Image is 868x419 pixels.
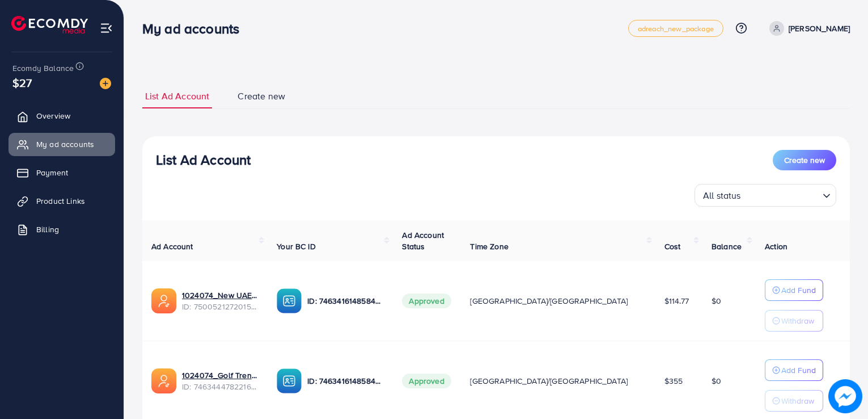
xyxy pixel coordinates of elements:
[9,161,115,184] a: Payment
[470,241,508,252] span: Time Zone
[712,295,721,307] span: $0
[402,374,451,388] span: Approved
[744,185,818,204] input: Search for option
[12,74,32,91] span: $27
[765,390,823,412] button: Withdraw
[664,295,689,307] span: $114.77
[712,375,721,387] span: $0
[182,370,259,381] a: 1024074_Golf Trend Store_1737718667633
[151,241,193,252] span: Ad Account
[151,368,176,393] img: ic-ads-acc.e4c84228.svg
[12,62,74,74] span: Ecomdy Balance
[182,290,259,313] div: <span class='underline'>1024074_New UAE_1746351300870</span></br>7500521272015929362
[36,224,59,235] span: Billing
[11,16,88,33] img: logo
[36,110,70,121] span: Overview
[145,90,209,103] span: List Ad Account
[100,22,113,35] img: menu
[784,154,825,166] span: Create new
[9,218,115,241] a: Billing
[765,21,850,36] a: [PERSON_NAME]
[100,78,111,89] img: image
[765,359,823,381] button: Add Fund
[182,301,259,312] span: ID: 7500521272015929362
[151,288,176,313] img: ic-ads-acc.e4c84228.svg
[307,374,384,388] p: ID: 7463416148584005648
[470,375,628,387] span: [GEOGRAPHIC_DATA]/[GEOGRAPHIC_DATA]
[789,22,850,35] p: [PERSON_NAME]
[781,394,814,408] p: Withdraw
[277,288,302,313] img: ic-ba-acc.ded83a64.svg
[470,295,628,307] span: [GEOGRAPHIC_DATA]/[GEOGRAPHIC_DATA]
[277,368,302,393] img: ic-ba-acc.ded83a64.svg
[765,279,823,301] button: Add Fund
[828,379,862,413] img: image
[695,184,836,207] div: Search for option
[664,241,681,252] span: Cost
[182,370,259,393] div: <span class='underline'>1024074_Golf Trend Store_1737718667633</span></br>7463444782216478721
[781,363,816,377] p: Add Fund
[9,133,115,156] a: My ad accounts
[156,152,251,168] h3: List Ad Account
[277,241,316,252] span: Your BC ID
[712,241,742,252] span: Balance
[402,229,444,252] span: Ad Account Status
[36,195,85,207] span: Product Links
[182,290,259,301] a: 1024074_New UAE_1746351300870
[773,150,836,170] button: Create new
[142,20,248,37] h3: My ad accounts
[9,190,115,212] a: Product Links
[238,90,285,103] span: Create new
[628,20,723,37] a: adreach_new_package
[307,294,384,308] p: ID: 7463416148584005648
[36,167,68,178] span: Payment
[765,241,787,252] span: Action
[402,294,451,308] span: Approved
[664,375,683,387] span: $355
[781,283,816,297] p: Add Fund
[701,187,743,204] span: All status
[182,381,259,392] span: ID: 7463444782216478721
[638,25,714,32] span: adreach_new_package
[765,310,823,332] button: Withdraw
[9,104,115,127] a: Overview
[36,139,94,150] span: My ad accounts
[781,314,814,328] p: Withdraw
